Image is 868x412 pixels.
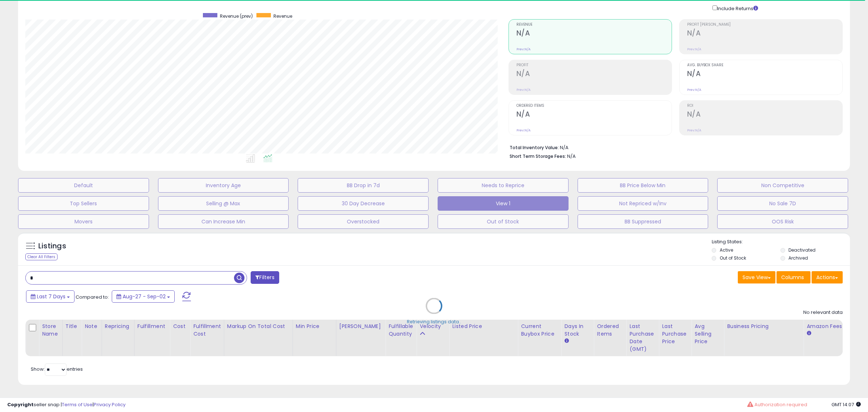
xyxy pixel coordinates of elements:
span: N/A [567,153,576,160]
button: Inventory Age [158,178,289,193]
button: Top Sellers [18,196,149,211]
h2: N/A [516,29,672,39]
li: N/A [510,143,837,151]
span: ROI [687,104,842,108]
span: Profit [PERSON_NAME] [687,23,842,27]
button: Out of Stock [438,214,569,229]
span: Profit [516,63,672,67]
button: OOS Risk [717,214,848,229]
button: 30 Day Decrease [298,196,429,211]
small: Prev: N/A [687,128,701,133]
button: View 1 [438,196,569,211]
button: Non Competitive [717,178,848,193]
span: Revenue (prev) [220,13,253,19]
button: Not Repriced w/Inv [578,196,709,211]
button: Needs to Reprice [438,178,569,193]
b: Total Inventory Value: [510,144,559,151]
a: Terms of Use [62,401,93,408]
h2: N/A [687,70,842,79]
button: BB Drop in 7d [298,178,429,193]
h2: N/A [516,110,672,120]
button: Overstocked [298,214,429,229]
small: Prev: N/A [687,47,701,51]
small: Prev: N/A [516,128,531,133]
button: Movers [18,214,149,229]
span: Revenue [273,13,292,19]
b: Short Term Storage Fees: [510,153,566,159]
a: Privacy Policy [94,401,125,408]
div: seller snap | | [7,402,125,408]
button: No Sale 7D [717,196,848,211]
span: Avg. Buybox Share [687,63,842,67]
strong: Copyright [7,401,34,408]
h2: N/A [687,29,842,39]
div: Retrieving listings data.. [407,319,461,325]
button: Default [18,178,149,193]
span: Revenue [516,23,672,27]
span: 2025-09-10 14:07 GMT [831,401,861,408]
button: BB Price Below Min [578,178,709,193]
div: Include Returns [707,4,767,12]
small: Prev: N/A [516,47,531,51]
small: Prev: N/A [687,88,701,92]
small: Prev: N/A [516,88,531,92]
h2: N/A [687,110,842,120]
button: Selling @ Max [158,196,289,211]
button: BB Suppressed [578,214,709,229]
h2: N/A [516,70,672,79]
span: Ordered Items [516,104,672,108]
button: Can Increase Min [158,214,289,229]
